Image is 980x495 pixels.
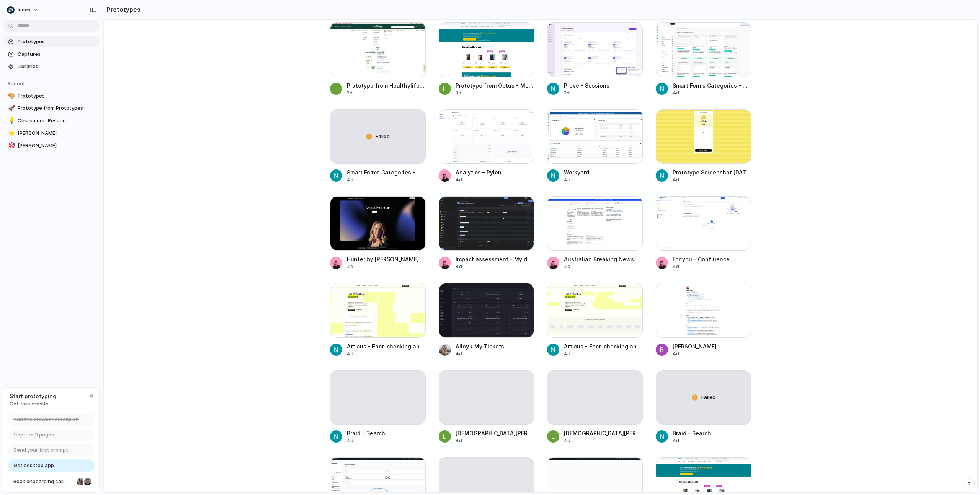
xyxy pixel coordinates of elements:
span: Recent [8,80,25,86]
div: [PERSON_NAME] [673,342,717,350]
div: Australian Breaking News Headlines & World News Online | [DOMAIN_NAME] [564,255,643,263]
a: Preve - SessionsPreve - Sessions3d [547,22,643,96]
div: 4d [347,350,426,357]
a: Get desktop app [8,459,95,472]
div: 4d [673,90,751,96]
a: Impact assessment - My discovery project - Jira Product DiscoveryImpact assessment - My discovery... [439,196,534,270]
a: For you - ConfluenceFor you - Confluence4d [656,196,751,270]
a: Hunter by BravadoHunter by [PERSON_NAME]4d [330,196,426,270]
div: Analytics – Pylon [456,168,501,176]
div: Preve - Sessions [564,81,609,90]
div: [DEMOGRAPHIC_DATA][PERSON_NAME] [564,429,643,437]
h2: Prototypes [103,5,140,14]
button: Index [4,4,42,16]
a: Simon Kubica[PERSON_NAME]4d [656,283,751,357]
a: ⭐[PERSON_NAME] [4,127,100,139]
div: 3d [347,90,426,96]
div: Prototype from Healthylife & Healthylife Pharmacy | Your online health destination [347,81,426,90]
div: Alloy › My Tickets [456,342,504,350]
div: Workyard [564,168,589,176]
div: 3d [564,90,609,96]
span: [PERSON_NAME] [18,142,96,150]
span: Book onboarding call [13,478,74,485]
div: Nicole Kubica [76,477,85,486]
span: [PERSON_NAME] [18,129,96,137]
div: Smart Forms Categories - DVIR / Vehicle Inspections | Workyard [347,168,426,176]
div: ⭐ [8,129,13,138]
span: Customers · Resend [18,117,96,125]
div: Braid - Search [673,429,711,437]
div: 4d [347,176,426,183]
div: Hunter by [PERSON_NAME] [347,255,419,263]
a: WorkyardWorkyard4d [547,109,643,183]
a: Atticus - Fact-checking and verification software you can trustAtticus - Fact-checking and verifi... [330,283,426,357]
div: Atticus - Fact-checking and verification software you can trust [347,342,426,350]
button: 💡 [7,117,15,125]
button: 🚀 [7,104,15,112]
div: 💡 [8,116,13,125]
span: Prototype from Prototypes [18,104,96,112]
a: Alloy › My TicketsAlloy › My Tickets4d [439,283,534,357]
div: Christian Iacullo [83,477,92,486]
a: 🎨Prototypes [4,90,100,102]
span: Start prototyping [10,392,56,400]
a: Braid - Search4d [330,370,426,444]
span: Failed [701,394,715,401]
button: 🎨 [7,92,15,100]
span: Add the browser extension [13,416,79,423]
span: Prototypes [18,38,96,46]
div: 4d [456,437,534,444]
a: 💡Customers · Resend [4,115,100,127]
span: Failed [376,133,390,140]
a: Libraries [4,61,100,72]
button: 🎯 [7,142,15,150]
div: 4d [673,437,711,444]
a: Smart Forms Categories - DVIR / Vehicle Inspections | WorkyardSmart Forms Categories - DVIR / Veh... [656,22,751,96]
a: [DEMOGRAPHIC_DATA][PERSON_NAME]4d [547,370,643,444]
div: Smart Forms Categories - DVIR / Vehicle Inspections | Workyard [673,81,751,90]
div: Atticus - Fact-checking and verification software you can trust [564,342,643,350]
a: FailedBraid - Search4d [656,370,751,444]
div: 🎨 [8,91,13,100]
span: Index [18,6,31,14]
a: Analytics – PylonAnalytics – Pylon4d [439,109,534,183]
a: Prototype from Healthylife & Healthylife Pharmacy | Your online health destinationPrototype from ... [330,22,426,96]
a: Prototype from Optus - Mobile Phones, nbn, Home Internet, Entertainment and SportPrototype from O... [439,22,534,96]
span: Prototypes [18,92,96,100]
a: FailedSmart Forms Categories - DVIR / Vehicle Inspections | Workyard4d [330,109,426,183]
div: 4d [564,350,643,357]
div: 4d [673,350,717,357]
div: 🚀 [8,104,13,113]
a: [DEMOGRAPHIC_DATA][PERSON_NAME]4d [439,370,534,444]
div: Braid - Search [347,429,385,437]
div: Prototype Screenshot [DATE] 3.59.57 pm.png [673,168,751,176]
span: Libraries [18,63,96,70]
span: Get free credits [10,400,56,408]
div: 4d [564,176,589,183]
div: 4d [456,176,501,183]
button: ⭐ [7,129,15,137]
div: 3d [456,90,534,96]
div: For you - Confluence [673,255,730,263]
div: 4d [347,263,419,270]
span: Captures [18,50,96,58]
div: 4d [347,437,385,444]
div: Prototype from Optus - Mobile Phones, nbn, Home Internet, Entertainment and Sport [456,81,534,90]
span: Send your first prompt [13,446,68,454]
a: Australian Breaking News Headlines & World News Online | SMH.com.auAustralian Breaking News Headl... [547,196,643,270]
a: Book onboarding call [8,475,95,488]
div: [DEMOGRAPHIC_DATA][PERSON_NAME] [456,429,534,437]
div: 4d [564,263,643,270]
div: 4d [673,263,730,270]
div: 4d [456,263,534,270]
div: Impact assessment - My discovery project - Jira Product Discovery [456,255,534,263]
a: Atticus - Fact-checking and verification software you can trustAtticus - Fact-checking and verifi... [547,283,643,357]
div: 4d [564,437,643,444]
a: Prototype Screenshot 2025-08-19 at 3.59.57 pm.pngPrototype Screenshot [DATE] 3.59.57 pm.png4d [656,109,751,183]
a: Captures [4,49,100,60]
div: 🎯 [8,141,13,150]
div: 4d [456,350,504,357]
a: Prototypes [4,36,100,47]
a: 🚀Prototype from Prototypes [4,103,100,114]
span: Capture 3 pages [13,431,54,439]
